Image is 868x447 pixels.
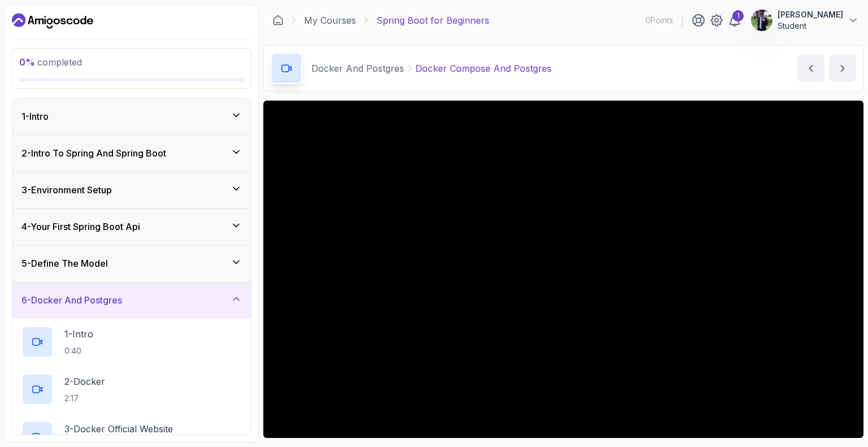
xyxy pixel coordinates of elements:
h3: 3 - Environment Setup [21,183,112,197]
p: 2 - Docker [64,375,105,388]
button: 5-Define The Model [12,245,251,281]
p: Docker And Postgres [311,62,404,75]
p: [PERSON_NAME] [778,9,843,20]
p: 0 Points [645,15,673,26]
span: 0 % [19,57,35,68]
p: 2:17 [64,393,105,404]
p: 1 - Intro [64,327,93,341]
p: 0:40 [64,345,93,357]
button: 2-Docker2:17 [21,374,242,405]
button: previous content [797,55,824,82]
h3: 2 - Intro To Spring And Spring Boot [21,146,166,160]
p: Docker Compose And Postgres [415,62,552,75]
a: Dashboard [12,12,93,30]
p: 3 - Docker Official Website [64,422,173,436]
button: 6-Docker And Postgres [12,282,251,318]
button: user profile image[PERSON_NAME]Student [750,9,859,32]
h3: 1 - Intro [21,110,49,123]
button: 1-Intro [12,98,251,134]
h3: 6 - Docker And Postgres [21,293,122,307]
a: Dashboard [272,15,284,26]
button: 1-Intro0:40 [21,326,242,358]
p: Student [778,20,843,32]
div: 1 [732,10,744,21]
p: Spring Boot for Beginners [376,14,489,27]
h3: 4 - Your First Spring Boot Api [21,220,140,233]
span: completed [19,57,82,68]
iframe: 5 - Docker Compose and Postgres [263,101,863,438]
a: 1 [728,14,741,27]
button: next content [829,55,856,82]
button: 2-Intro To Spring And Spring Boot [12,135,251,171]
a: My Courses [304,14,356,27]
h3: 5 - Define The Model [21,257,108,270]
button: 4-Your First Spring Boot Api [12,209,251,245]
img: user profile image [751,10,772,31]
button: 3-Environment Setup [12,172,251,208]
